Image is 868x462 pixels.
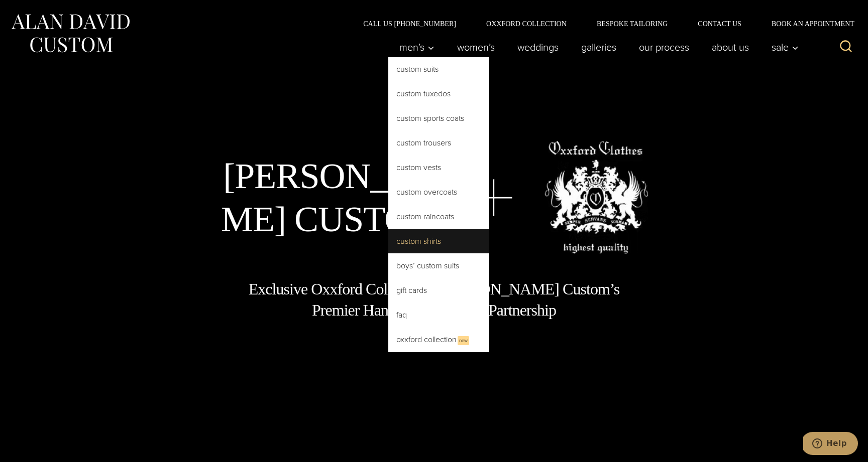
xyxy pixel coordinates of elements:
[388,82,489,106] a: Custom Tuxedos
[388,37,804,57] nav: Primary Navigation
[348,20,471,27] a: Call Us [PHONE_NUMBER]
[628,37,701,57] a: Our Process
[388,37,446,57] button: Child menu of Men’s
[388,180,489,204] a: Custom Overcoats
[834,35,858,59] button: View Search Form
[446,37,506,57] a: Women’s
[701,37,761,57] a: About Us
[582,20,683,27] a: Bespoke Tailoring
[471,20,582,27] a: Oxxford Collection
[388,131,489,155] a: Custom Trousers
[388,254,489,278] a: Boys’ Custom Suits
[10,11,131,56] img: Alan David Custom
[348,20,858,27] nav: Secondary Navigation
[388,106,489,130] a: Custom Sports Coats
[221,155,443,241] h1: [PERSON_NAME] Custom
[248,279,620,321] h1: Exclusive Oxxford Collection | [PERSON_NAME] Custom’s Premier Handmade Clothing Partnership
[458,336,469,345] span: New
[388,57,489,81] a: Custom Suits
[388,205,489,229] a: Custom Raincoats
[545,141,648,254] img: oxxford clothes, highest quality
[388,328,489,352] a: Oxxford CollectionNew
[388,156,489,180] a: Custom Vests
[803,432,858,457] iframe: Opens a widget where you can chat to one of our agents
[756,20,858,27] a: Book an Appointment
[761,37,804,57] button: Child menu of Sale
[506,37,570,57] a: weddings
[388,229,489,253] a: Custom Shirts
[388,278,489,302] a: Gift Cards
[683,20,756,27] a: Contact Us
[570,37,628,57] a: Galleries
[388,303,489,327] a: FAQ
